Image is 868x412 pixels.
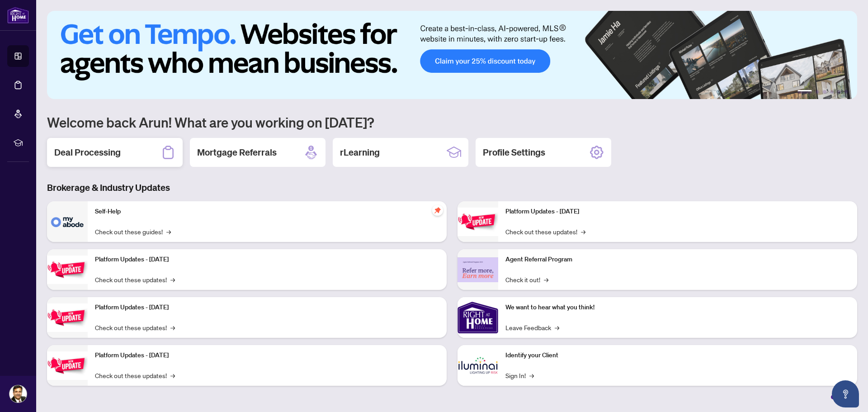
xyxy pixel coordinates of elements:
[505,255,850,265] p: Agent Referral Program
[95,303,439,313] p: Platform Updates - [DATE]
[432,205,443,216] span: pushpin
[166,227,171,237] span: →
[95,370,175,380] a: Check out these updates!→
[544,275,548,284] span: →
[47,181,857,194] h3: Brokerage & Industry Updates
[47,11,857,99] img: Slide 0
[7,7,29,24] img: logo
[95,255,439,265] p: Platform Updates - [DATE]
[458,257,498,282] img: Agent Referral Program
[458,345,498,386] img: Identify your Client
[505,303,850,313] p: We want to hear what you think!
[458,297,498,338] img: We want to hear what you think!
[555,322,559,332] span: →
[837,90,841,94] button: 5
[832,380,859,407] button: Open asap
[47,351,88,380] img: Platform Updates - July 8, 2025
[95,275,175,284] a: Check out these updates!→
[170,370,175,380] span: →
[816,90,819,94] button: 2
[458,208,498,236] img: Platform Updates - June 23, 2025
[505,227,585,237] a: Check out these updates!→
[529,370,534,380] span: →
[47,114,857,131] h1: Welcome back Arun! What are you working on [DATE]?
[95,207,439,217] p: Self-Help
[830,90,834,94] button: 4
[797,90,812,94] button: 1
[505,350,850,360] p: Identify your Client
[95,322,175,332] a: Check out these updates!→
[95,350,439,360] p: Platform Updates - [DATE]
[47,256,88,284] img: Platform Updates - September 16, 2025
[54,146,121,159] h2: Deal Processing
[197,146,277,159] h2: Mortgage Referrals
[581,227,585,237] span: →
[95,227,171,237] a: Check out these guides!→
[170,322,175,332] span: →
[505,207,850,217] p: Platform Updates - [DATE]
[47,303,88,332] img: Platform Updates - July 21, 2025
[9,385,27,403] img: Profile Icon
[505,370,534,380] a: Sign In!→
[47,201,88,242] img: Self-Help
[505,322,559,332] a: Leave Feedback→
[505,275,548,284] a: Check it out!→
[483,146,545,159] h2: Profile Settings
[844,90,848,94] button: 6
[170,275,175,284] span: →
[340,146,380,159] h2: rLearning
[823,90,826,94] button: 3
